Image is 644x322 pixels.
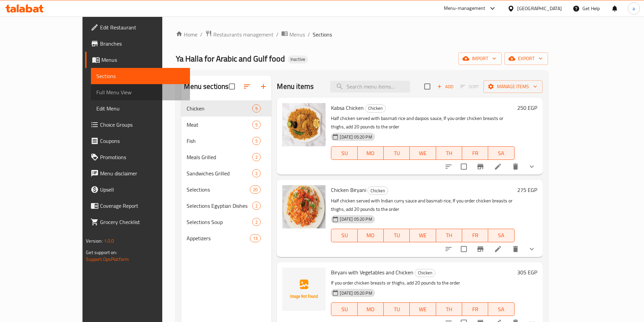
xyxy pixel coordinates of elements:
a: Menus [281,30,305,39]
span: Select to update [457,242,471,256]
span: export [510,54,543,63]
button: show more [524,158,540,175]
p: Half chicken served with Indian curry sauce and basmati rice, If you order chicken breasts or thi... [331,197,514,214]
button: TU [384,146,410,160]
span: FR [465,304,485,314]
a: Edit Restaurant [85,19,190,35]
span: TU [386,230,407,240]
li: / [276,30,279,39]
button: FR [462,146,488,160]
span: Chicken [368,187,388,195]
span: Meat [187,121,252,129]
div: Appetizers13 [181,230,271,246]
span: Selections Soup [187,218,252,226]
a: Restaurants management [205,30,273,39]
button: MO [358,302,384,316]
span: Meals Grilled [187,153,252,161]
a: Coverage Report [85,198,190,214]
button: Add section [255,78,271,95]
button: SU [331,146,357,160]
button: TH [436,229,462,242]
div: items [252,153,261,161]
button: WE [410,146,436,160]
span: FR [465,230,485,240]
a: Menu disclaimer [85,165,190,181]
span: 5 [253,122,260,128]
span: SA [491,148,511,158]
button: delete [507,241,524,257]
span: Selections Egyptian Dishes [187,202,252,210]
button: TH [436,146,462,160]
span: SA [491,230,511,240]
nav: Menu sections [181,98,271,249]
a: Sections [91,68,190,84]
div: Selections [187,185,250,194]
span: Menu disclaimer [100,169,185,177]
span: Menus [101,56,185,64]
span: [DATE] 05:20 PM [337,290,375,296]
span: 2 [253,203,260,209]
span: Edit Menu [96,104,185,113]
div: items [252,218,261,226]
span: TU [386,148,407,158]
span: Full Menu View [96,88,185,96]
a: Menus [85,52,190,68]
img: Chicken Biryani [282,185,326,228]
button: import [458,52,502,65]
span: Sandwiches Grilled [187,169,252,177]
span: 2 [253,219,260,225]
span: Get support on: [86,248,117,257]
span: Add [436,83,454,91]
button: MO [358,229,384,242]
button: sort-choices [440,241,457,257]
span: Appetizers [187,234,250,242]
button: Add [434,81,456,92]
a: Edit menu item [494,245,502,253]
span: Sections [96,72,185,80]
button: WE [410,302,436,316]
span: Kabsa Chicken [331,103,364,113]
div: items [250,234,261,242]
h6: 275 EGP [517,185,537,195]
div: items [252,202,261,210]
button: MO [358,146,384,160]
div: Selections20 [181,181,271,198]
h6: 305 EGP [517,268,537,277]
a: Grocery Checklist [85,214,190,230]
div: Selections Soup2 [181,214,271,230]
button: FR [462,229,488,242]
span: WE [412,230,433,240]
div: [GEOGRAPHIC_DATA] [517,5,562,12]
button: delete [507,158,524,175]
div: Sandwiches Grilled2 [181,165,271,181]
span: import [464,54,496,63]
span: a [633,5,635,12]
span: Select section [420,79,434,94]
span: Chicken Biryani [331,185,366,195]
button: sort-choices [440,158,457,175]
div: Inactive [288,55,308,64]
span: Fish [187,137,252,145]
span: Select to update [457,159,471,174]
span: 5 [253,138,260,144]
span: WE [412,304,433,314]
span: TH [439,304,459,314]
button: Manage items [483,80,543,93]
h2: Menu sections [184,81,229,92]
button: WE [410,229,436,242]
span: 13 [250,235,260,242]
nav: breadcrumb [176,30,548,39]
button: SA [488,229,514,242]
button: SU [331,302,357,316]
button: SA [488,302,514,316]
span: Sections [313,30,332,39]
span: Edit Restaurant [100,23,185,31]
div: Meat5 [181,117,271,133]
span: Upsell [100,185,185,194]
span: Chicken [187,104,252,113]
